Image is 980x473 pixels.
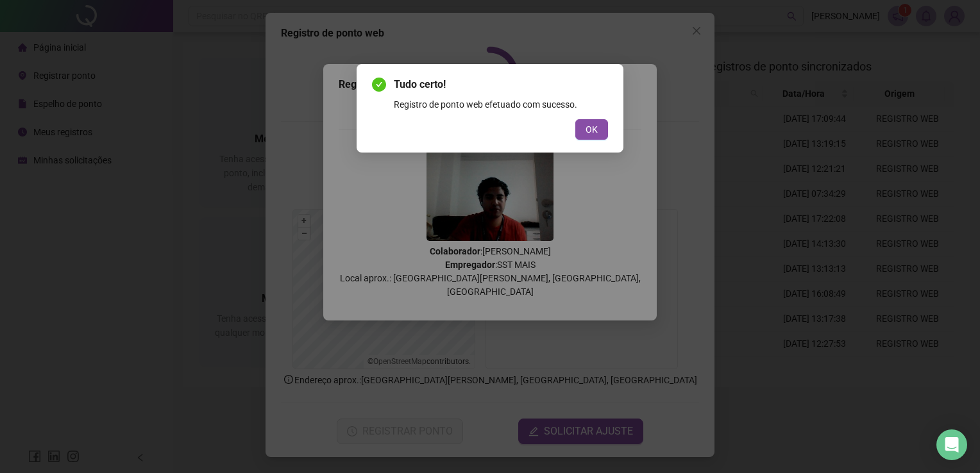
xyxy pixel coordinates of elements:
[372,78,386,92] span: check-circle
[394,77,608,92] span: Tudo certo!
[394,97,608,112] div: Registro de ponto web efetuado com sucesso.
[575,119,608,140] button: OK
[586,122,598,137] span: OK
[936,429,967,460] div: Open Intercom Messenger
